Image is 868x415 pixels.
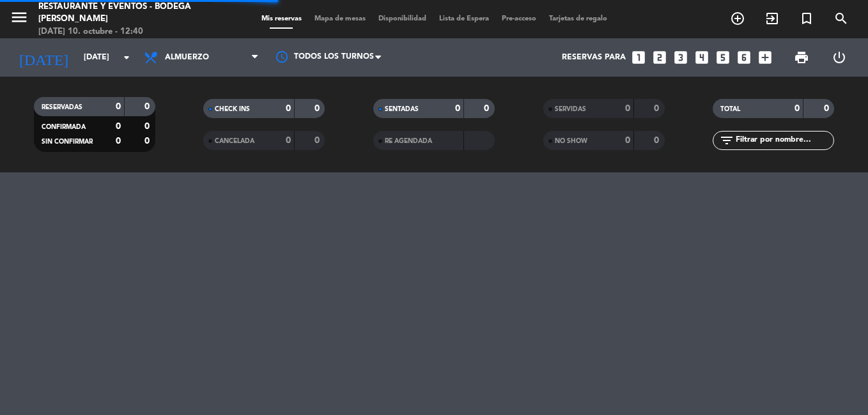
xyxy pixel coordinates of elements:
i: looks_6 [736,49,752,66]
i: looks_5 [715,49,731,66]
strong: 0 [654,104,662,113]
strong: 0 [824,104,832,113]
button: menu [10,8,29,31]
span: Reservas para [562,53,626,62]
div: LOG OUT [821,38,859,77]
strong: 0 [286,104,291,113]
span: TOTAL [720,106,740,112]
span: RESERVADAS [42,104,82,110]
i: power_settings_new [832,50,847,65]
div: [DATE] 10. octubre - 12:40 [38,26,208,38]
strong: 0 [654,136,662,145]
input: Filtrar por nombre... [734,133,833,147]
span: NO SHOW [555,138,587,144]
i: [DATE] [10,43,77,72]
strong: 0 [484,104,492,113]
span: Almuerzo [165,53,209,62]
i: turned_in_not [799,11,814,26]
strong: 0 [625,136,630,145]
span: SIN CONFIRMAR [42,139,93,145]
span: CANCELADA [215,138,254,144]
span: Tarjetas de regalo [543,15,614,22]
strong: 0 [116,122,121,131]
span: Lista de Espera [433,15,495,22]
span: Pre-acceso [495,15,543,22]
i: filter_list [719,133,734,148]
i: arrow_drop_down [119,50,134,65]
i: add_box [757,49,773,66]
span: CHECK INS [215,106,250,112]
i: exit_to_app [764,11,780,26]
span: Mapa de mesas [308,15,372,22]
strong: 0 [794,104,800,113]
i: add_circle_outline [730,11,745,26]
span: Disponibilidad [372,15,433,22]
strong: 0 [116,137,121,146]
i: looks_3 [672,49,689,66]
i: looks_4 [694,49,710,66]
strong: 0 [144,102,152,111]
i: search [833,11,849,26]
strong: 0 [286,136,291,145]
i: looks_one [630,49,647,66]
span: RE AGENDADA [385,138,432,144]
i: menu [10,8,29,27]
div: Restaurante y Eventos - Bodega [PERSON_NAME] [38,1,208,26]
strong: 0 [455,104,460,113]
span: print [794,50,809,65]
strong: 0 [314,136,322,145]
span: Mis reservas [255,15,308,22]
strong: 0 [314,104,322,113]
strong: 0 [144,137,152,146]
strong: 0 [144,122,152,131]
span: SENTADAS [385,106,419,112]
span: CONFIRMADA [42,124,86,130]
strong: 0 [625,104,630,113]
span: SERVIDAS [555,106,586,112]
strong: 0 [116,102,121,111]
i: looks_two [651,49,668,66]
